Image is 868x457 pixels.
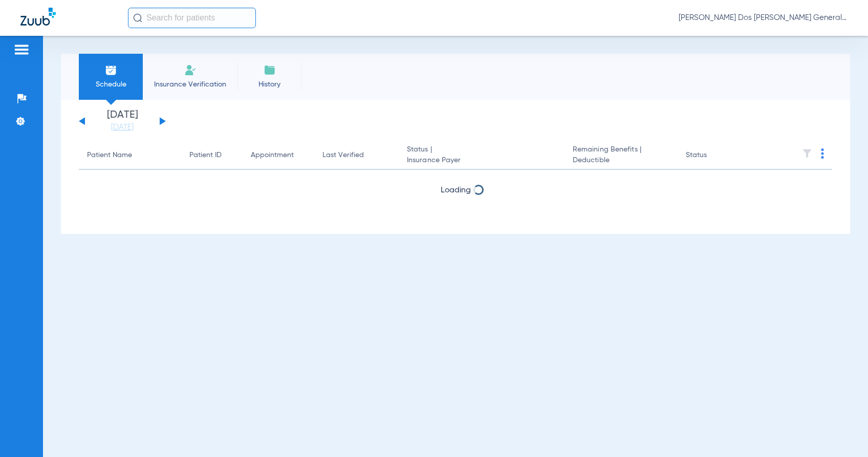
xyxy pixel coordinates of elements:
[441,186,471,194] span: Loading
[565,141,678,170] th: Remaining Benefits |
[407,155,556,166] span: Insurance Payer
[251,150,306,161] div: Appointment
[184,64,197,76] img: Manual Insurance Verification
[251,150,294,161] div: Appointment
[245,79,294,90] span: History
[573,155,669,166] span: Deductible
[678,141,747,170] th: Status
[150,79,230,90] span: Insurance Verification
[264,64,276,76] img: History
[20,8,56,26] img: Zuub Logo
[92,122,153,133] a: [DATE]
[92,110,153,133] li: [DATE]
[105,64,117,76] img: Schedule
[86,79,135,90] span: Schedule
[189,150,222,161] div: Patient ID
[87,150,132,161] div: Patient Name
[322,150,390,161] div: Last Verified
[802,148,812,159] img: filter.svg
[133,13,142,23] img: Search Icon
[128,8,256,28] input: Search for patients
[189,150,234,161] div: Patient ID
[322,150,364,161] div: Last Verified
[399,141,565,170] th: Status |
[13,43,30,56] img: hamburger-icon
[821,148,824,159] img: group-dot-blue.svg
[679,13,848,23] span: [PERSON_NAME] Dos [PERSON_NAME] General | Abra Health
[87,150,173,161] div: Patient Name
